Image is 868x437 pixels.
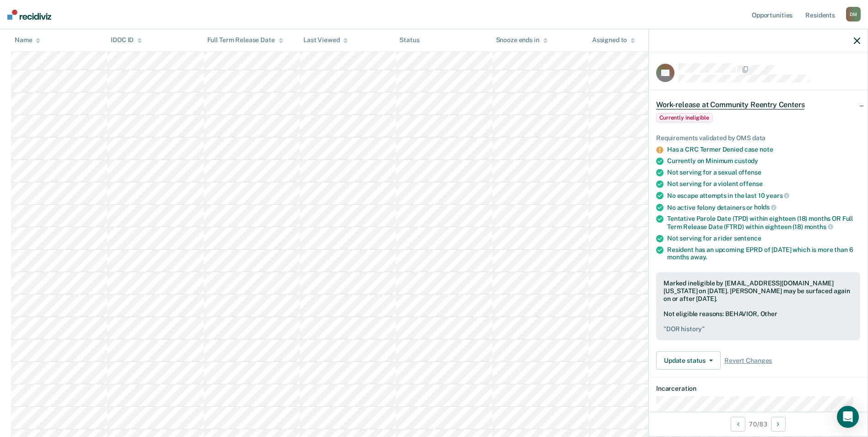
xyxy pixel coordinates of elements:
span: holds [754,203,776,211]
div: Marked ineligible by [EMAIL_ADDRESS][DOMAIN_NAME][US_STATE] on [DATE]. [PERSON_NAME] may be surfa... [663,279,853,302]
div: Has a CRC Termer Denied case note [667,146,860,153]
span: away. [690,253,707,261]
div: Tentative Parole Date (TPD) within eighteen (18) months OR Full Term Release Date (FTRD) within e... [667,215,860,230]
div: No active felony detainers or [667,203,860,212]
div: Resident has an upcoming EPRD of [DATE] which is more than 6 months [667,246,860,262]
button: Previous Opportunity [731,417,745,432]
span: sentence [734,235,761,242]
div: Work-release at Community Reentry CentersCurrently ineligible [649,90,868,131]
div: IDOC ID [111,37,142,44]
button: Update status [656,351,721,370]
div: No escape attempts in the last 10 [667,191,860,200]
div: Currently on Minimum [667,157,860,165]
span: Currently ineligible [656,113,712,122]
span: offense [739,169,761,176]
div: Full Term Release Date [207,37,283,44]
img: Recidiviz [7,10,51,20]
div: Requirements validated by OMS data [656,134,860,142]
div: Open Intercom Messenger [837,406,859,428]
div: Assigned to [592,37,635,44]
pre: " DOR history " [663,325,853,333]
span: Work-release at Community Reentry Centers [656,100,804,109]
div: D M [846,7,861,22]
div: Last Viewed [303,37,348,44]
div: Snooze ends in [496,37,548,44]
span: custody [734,157,758,164]
div: 70 / 83 [649,412,868,436]
div: Not eligible reasons: BEHAVIOR, Other [663,310,853,333]
span: offense [739,180,762,187]
dt: Incarceration [656,385,860,393]
span: Revert Changes [724,357,772,365]
div: Not serving for a sexual [667,169,860,176]
div: Name [15,37,40,44]
div: Not serving for a rider [667,235,860,242]
span: years [766,192,789,199]
button: Next Opportunity [771,417,786,432]
div: Not serving for a violent [667,180,860,188]
span: months [804,223,833,230]
div: Status [399,37,419,44]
